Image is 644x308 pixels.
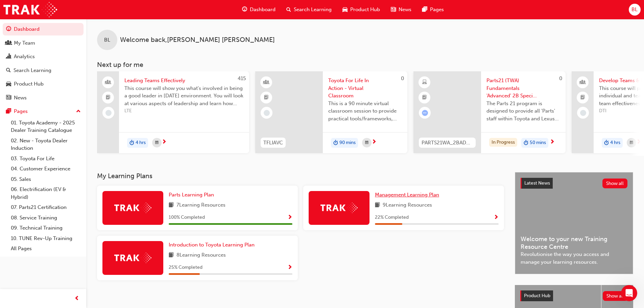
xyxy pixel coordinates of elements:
a: 05. Sales [8,174,84,185]
a: Analytics [3,50,84,63]
span: BL [104,36,110,44]
a: car-iconProduct Hub [337,3,385,17]
span: This course will show you what's involved in being a good leader in [DATE] environment. You will ... [124,85,244,108]
span: chart-icon [6,54,11,60]
span: people-icon [6,40,11,46]
span: BL [631,6,638,14]
span: Show Progress [287,265,292,271]
span: car-icon [6,81,11,87]
span: Product Hub [350,6,380,14]
a: guage-iconDashboard [237,3,281,17]
a: news-iconNews [385,3,417,17]
span: calendar-icon [365,139,368,147]
span: learningRecordVerb_ATTEMPT-icon [422,110,428,116]
span: duration-icon [333,139,338,147]
span: Search Learning [294,6,332,14]
span: Welcome back , [PERSON_NAME] [PERSON_NAME] [120,36,275,44]
span: booktick-icon [580,93,585,102]
span: guage-icon [242,5,247,14]
span: Parts21 (TWA) Fundamentals 'Advanced' 2B Special Ordering & Heijunka [486,77,560,100]
span: 0 [559,75,562,81]
span: book-icon [169,251,174,260]
span: Dashboard [250,6,276,14]
div: Pages [14,108,28,115]
button: BL [629,4,641,16]
span: duration-icon [524,139,528,147]
a: 0PARTS21WA_2BADVSO_0823_ELParts21 (TWA) Fundamentals 'Advanced' 2B Special Ordering & HeijunkaThe... [413,71,566,153]
span: prev-icon [74,294,79,303]
span: 50 mins [530,139,546,147]
span: booktick-icon [422,93,427,102]
span: learningRecordVerb_NONE-icon [105,110,112,116]
span: next-icon [550,139,555,145]
a: Latest NewsShow allWelcome to your new Training Resource CentreRevolutionise the way you access a... [515,172,633,274]
span: Leading Teams Effectively [124,77,244,85]
iframe: Intercom live chat [621,285,637,301]
span: learningRecordVerb_NONE-icon [264,110,270,116]
span: duration-icon [129,139,134,147]
span: next-icon [636,139,641,145]
a: My Team [3,37,84,49]
span: news-icon [6,95,11,101]
span: calendar-icon [630,139,633,147]
a: Search Learning [3,64,84,77]
span: Welcome to your new Training Resource Centre [521,235,627,251]
span: 7 Learning Resources [176,201,225,210]
span: PARTS21WA_2BADVSO_0823_EL [422,139,473,147]
span: learningResourceType_ELEARNING-icon [422,78,427,87]
span: Parts Learning Plan [169,192,214,198]
span: Introduction to Toyota Learning Plan [169,242,255,248]
span: booktick-icon [106,93,111,102]
span: Show Progress [494,215,499,221]
a: All Pages [8,243,84,254]
span: Pages [430,6,444,14]
h3: Next up for me [86,61,644,69]
img: Trak [320,203,358,213]
button: Show Progress [494,213,499,222]
a: 04. Customer Experience [8,164,84,174]
button: DashboardMy TeamAnalyticsSearch LearningProduct HubNews [3,22,84,105]
span: duration-icon [604,139,609,147]
span: next-icon [372,139,377,145]
span: search-icon [6,68,11,74]
a: Management Learning Plan [375,191,442,199]
span: book-icon [169,201,174,210]
a: News [3,92,84,104]
img: Trak [3,2,57,17]
span: next-icon [162,139,167,145]
span: 4 hrs [610,139,620,147]
span: 8 Learning Resources [176,251,226,260]
button: Pages [3,105,84,118]
button: Show Progress [287,263,292,272]
a: 01. Toyota Academy - 2025 Dealer Training Catalogue [8,118,84,136]
span: 25 % Completed [169,264,202,271]
img: Trak [114,203,151,213]
button: Show all [602,179,628,188]
span: Show Progress [287,215,292,221]
span: book-icon [375,201,380,210]
span: Product Hub [524,293,550,299]
span: search-icon [286,5,291,14]
div: In Progress [489,138,517,147]
span: Revolutionise the way you access and manage your learning resources. [521,251,627,266]
span: 415 [238,75,246,81]
span: 100 % Completed [169,214,205,221]
span: The Parts 21 program is designed to provide all 'Parts' staff within Toyota and Lexus dealerships... [486,100,560,123]
div: Product Hub [14,80,44,88]
div: My Team [14,39,35,47]
a: Product Hub [3,78,84,90]
div: Analytics [14,53,35,61]
button: Show Progress [287,213,292,222]
span: TFLIAVC [263,139,283,147]
a: 08. Service Training [8,213,84,223]
span: Toyota For Life In Action - Virtual Classroom [328,77,402,100]
a: 06. Electrification (EV & Hybrid) [8,184,84,202]
a: pages-iconPages [417,3,449,17]
span: Latest News [524,180,550,186]
span: pages-icon [6,109,11,115]
img: Trak [114,253,151,263]
div: Search Learning [14,67,51,74]
a: Latest NewsShow all [521,178,627,189]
